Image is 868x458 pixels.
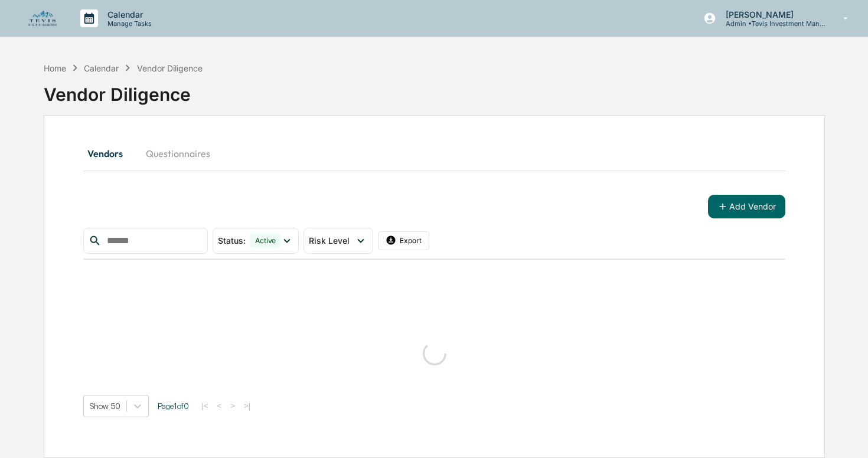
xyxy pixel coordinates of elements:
[309,235,350,246] span: Risk Level
[83,139,785,168] div: secondary tabs example
[378,231,430,250] button: Export
[708,195,785,218] button: Add Vendor
[137,63,203,73] div: Vendor Diligence
[44,63,66,73] div: Home
[84,63,119,73] div: Calendar
[136,139,220,168] button: Questionnaires
[213,401,225,411] button: <
[250,234,281,247] div: Active
[218,235,246,246] span: Status :
[44,74,825,105] div: Vendor Diligence
[83,139,136,168] button: Vendors
[198,401,211,411] button: |<
[716,9,826,19] p: [PERSON_NAME]
[98,19,158,28] p: Manage Tasks
[227,401,239,411] button: >
[98,9,158,19] p: Calendar
[716,19,826,28] p: Admin • Tevis Investment Management
[158,401,189,411] span: Page 1 of 0
[240,401,254,411] button: >|
[28,11,57,27] img: logo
